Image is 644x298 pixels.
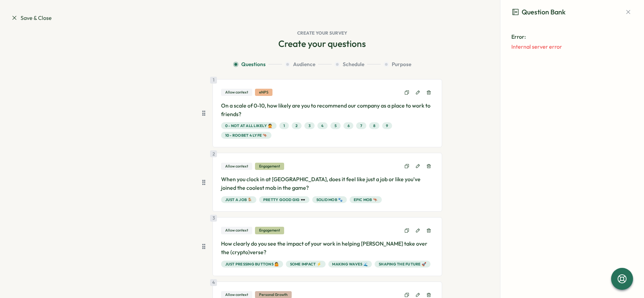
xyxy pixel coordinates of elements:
div: 4 [210,279,217,286]
p: How clearly do you see the impact of your work in helping [PERSON_NAME] take over the (crypto)verse? [221,239,434,257]
div: Engagement [255,163,284,170]
span: 10 - Roobet 4 Lyfe 🦘 [225,132,268,138]
div: 1 [210,77,217,84]
span: Purpose [392,61,411,68]
span: 4 [321,123,324,129]
span: Just a job 🪑 [225,197,253,203]
span: Shaping the future 🚀 [379,261,426,267]
span: Some impact ⚡ [290,261,321,267]
span: 7 [360,123,362,129]
p: On a scale of 0-10, how likely are you to recommend our company as a place to work to friends? [221,101,434,119]
span: 0 - Not at all likely 🙅 [225,123,273,129]
span: 5 [335,123,337,129]
span: 1 [283,123,285,129]
button: Audience [285,61,332,68]
span: 9 [386,123,388,129]
button: Questions [233,61,282,68]
span: 8 [373,123,375,129]
h3: Question Bank [511,7,566,17]
span: Audience [293,61,315,68]
h2: Create your questions [278,38,366,50]
span: Just pressing buttons 🤷 [225,261,279,267]
div: Allow context [221,163,252,170]
div: Allow context [221,89,252,96]
div: 2 [210,150,217,157]
a: Save & Close [11,14,52,22]
span: 6 [348,123,350,129]
span: Making waves 🌊 [332,261,368,267]
div: Engagement [255,227,284,234]
p: When you clock in at [GEOGRAPHIC_DATA], does it feel like just a job or like you've joined the co... [221,175,434,192]
span: Epic Mob 🦘 [354,197,378,203]
div: 3 [210,215,217,222]
span: Schedule [343,61,364,68]
button: Schedule [335,61,381,68]
span: Error: [511,33,633,41]
h1: Create your survey [11,30,633,36]
div: eNPS [255,89,272,96]
span: 2 [295,123,297,129]
span: Internal server error [511,42,633,51]
span: Pretty good gig 🕶️ [263,197,305,203]
span: 3 [308,123,311,129]
div: Allow context [221,227,252,234]
span: Solid Mob 🐾 [316,197,343,203]
span: Questions [241,61,266,68]
button: Purpose [384,61,411,68]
